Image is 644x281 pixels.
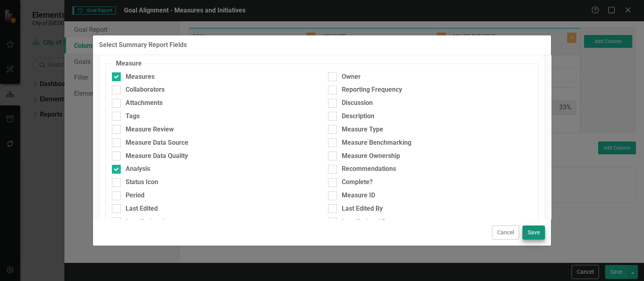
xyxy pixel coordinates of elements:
[126,112,140,121] div: Tags
[342,72,361,82] div: Owner
[126,85,165,94] div: Collaborators
[126,217,164,227] div: Last Updated
[99,41,187,49] div: Select Summary Report Fields
[342,125,383,134] div: Measure Type
[342,217,389,227] div: Last Updated By
[522,226,545,240] button: Save
[126,125,174,134] div: Measure Review
[126,138,188,148] div: Measure Data Source
[126,178,158,187] div: Status Icon
[112,59,146,68] legend: Measure
[126,152,188,161] div: Measure Data Quality
[126,164,150,174] div: Analysis
[342,204,383,213] div: Last Edited By
[342,152,400,161] div: Measure Ownership
[342,98,373,108] div: Discussion
[492,226,519,240] button: Cancel
[126,98,163,108] div: Attachments
[342,178,373,187] div: Complete?
[342,164,396,174] div: Recommendations
[126,191,144,200] div: Period
[126,72,155,82] div: Measures
[342,112,374,121] div: Description
[342,138,411,148] div: Measure Benchmarking
[126,204,158,213] div: Last Edited
[342,191,375,200] div: Measure ID
[342,85,402,94] div: Reporting Frequency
